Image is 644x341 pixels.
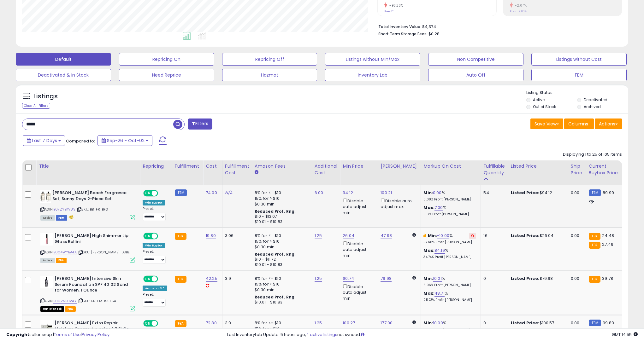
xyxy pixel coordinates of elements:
[571,163,583,176] div: Ship Price
[381,163,418,170] div: [PERSON_NAME]
[423,290,434,296] b: Max:
[423,283,476,287] p: 6.96% Profit [PERSON_NAME]
[483,276,503,281] div: 0
[175,320,186,327] small: FBA
[511,233,563,239] div: $26.04
[343,275,354,282] a: 60.74
[78,250,130,255] span: | SKU: [PERSON_NAME]-LGBE
[434,247,445,254] a: 84.19
[483,190,503,196] div: 54
[56,258,67,263] span: FBA
[53,250,77,255] a: B004WYBA4A
[437,233,449,239] a: -10.00
[157,191,167,196] span: OFF
[255,196,307,201] div: 15% for > $10
[107,137,145,144] span: Sep-26 - Oct-02
[533,97,545,102] label: Active
[255,244,307,250] div: $0.30 min
[315,190,323,196] a: 6.00
[483,163,505,176] div: Fulfillable Quantity
[40,258,55,263] span: All listings currently available for purchase on Amazon
[423,275,433,281] b: Min:
[143,243,165,248] div: Win BuyBox
[511,163,565,170] div: Listed Price
[82,332,109,338] a: Privacy Policy
[423,205,434,211] b: Max:
[423,320,433,326] b: Min:
[22,103,50,109] div: Clear All Filters
[52,190,129,203] b: [PERSON_NAME] Beach Fragrance Set, Sunny Days 2-Piece Set
[40,276,53,288] img: 31SMHkUDQhL._SL40_.jpg
[378,31,428,37] b: Short Term Storage Fees:
[39,163,137,170] div: Title
[66,138,95,144] span: Compared to:
[589,242,600,249] small: FBA
[255,233,307,239] div: 8% for <= $10
[603,320,614,326] span: 99.89
[206,233,216,239] a: 19.80
[325,69,420,81] button: Inventory Lab
[255,294,296,300] b: Reduced Prof. Rng.
[119,69,214,81] button: Need Reprice
[378,22,617,30] li: $4,374
[206,163,220,170] div: Cost
[612,332,638,338] span: 2025-10-10 14:55 GMT
[343,240,373,258] div: Disable auto adjust min
[423,255,476,259] p: 34.74% Profit [PERSON_NAME]
[589,320,601,326] small: FBM
[6,332,109,338] div: seller snap | |
[423,190,476,202] div: %
[589,233,600,240] small: FBA
[40,215,55,221] span: All listings currently available for purchase on Amazon
[188,118,212,130] button: Filters
[423,233,476,245] div: %
[143,200,165,205] div: Win BuyBox
[222,53,317,66] button: Repricing Off
[40,233,53,246] img: 31P+Kl9TiyL._SL40_.jpg
[55,320,131,333] b: [PERSON_NAME] Extra Repair Moisture Cream, No color, 1.7 Fl Oz
[428,53,523,66] button: Non Competitive
[255,320,307,326] div: 8% for <= $10
[510,9,527,13] small: Prev: -9.80%
[23,135,65,146] button: Last 7 Days
[255,201,307,207] div: $0.30 min
[584,104,601,109] label: Archived
[16,53,111,66] button: Default
[571,233,581,239] div: 0.00
[433,190,442,196] a: 0.00
[531,69,627,81] button: FBM
[175,276,186,283] small: FBA
[589,276,600,283] small: FBA
[143,163,169,170] div: Repricing
[434,205,443,211] a: 7.00
[589,189,601,196] small: FBM
[67,215,74,219] i: hazardous material
[343,163,375,170] div: Min Price
[428,233,437,239] b: Min:
[423,320,476,332] div: %
[255,262,307,268] div: $10.01 - $10.83
[343,197,373,216] div: Disable auto adjust min
[40,190,51,203] img: 41abh2b-XbL._SL40_.jpg
[32,137,57,144] span: Last 7 Days
[76,207,108,212] span: | SKU: BB-FR-BFS
[483,320,503,326] div: 0
[381,190,392,196] a: 100.21
[343,233,354,239] a: 26.04
[423,298,476,302] p: 25.73% Profit [PERSON_NAME]
[227,332,638,338] div: Last InventoryLab Update: 5 hours ago, not synced.
[255,281,307,287] div: 15% for > $10
[584,97,607,102] label: Deactivated
[53,207,75,212] a: B07ZYBKV83
[315,163,338,176] div: Additional Cost
[255,209,296,214] b: Reduced Prof. Rng.
[306,332,337,338] a: 4 active listings
[568,121,588,127] span: Columns
[157,234,167,239] span: OFF
[225,320,247,326] div: 3.9
[255,287,307,293] div: $0.30 min
[55,276,131,295] b: [PERSON_NAME] Intensive Skin Serum Foundation SPF 40 02 Sand for Women, 1 Ounce
[428,31,440,37] span: $0.28
[40,276,135,311] div: ASIN:
[433,320,443,326] a: 10.00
